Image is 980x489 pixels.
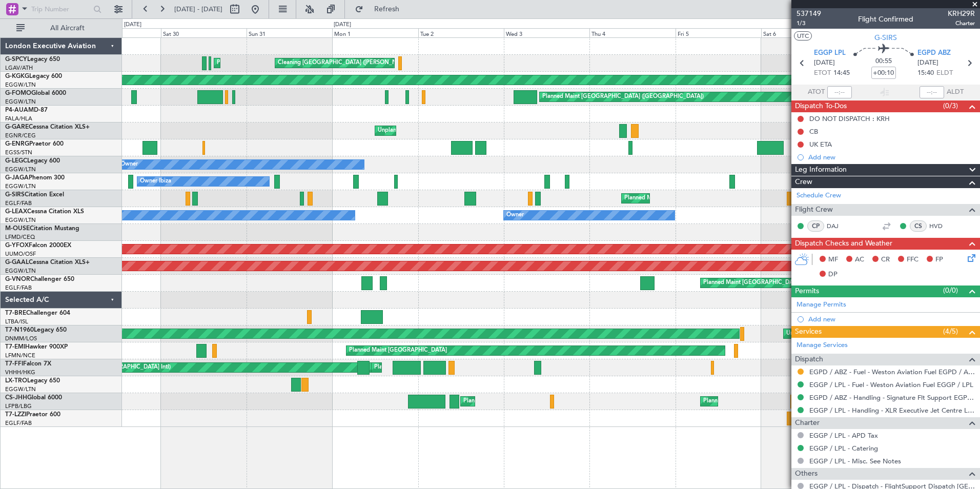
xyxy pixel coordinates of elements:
a: G-LEAXCessna Citation XLS [5,209,84,215]
a: M-OUSECitation Mustang [5,226,79,232]
div: Add new [808,315,975,323]
div: Sat 30 [161,28,247,37]
span: Crew [795,176,812,188]
a: G-SIRSCitation Excel [5,192,64,198]
span: LX-TRO [5,378,27,384]
a: LFMN/NCE [5,352,35,359]
div: Owner [120,157,138,172]
button: All Aircraft [11,20,111,36]
div: Fri 5 [676,28,761,37]
button: Refresh [350,1,412,17]
span: G-FOMO [5,90,31,96]
a: EGGP / LPL - Catering [809,444,878,453]
a: EGGW/LTN [5,267,36,275]
span: Charter [948,19,975,28]
a: DAJ [827,221,850,231]
div: Unplanned Maint [GEOGRAPHIC_DATA] ([GEOGRAPHIC_DATA]) [786,326,955,341]
a: EGLF/FAB [5,284,32,292]
div: Planned Maint [GEOGRAPHIC_DATA] ([GEOGRAPHIC_DATA]) [624,191,786,206]
span: G-LEAX [5,209,27,215]
span: DP [828,270,838,280]
span: ALDT [947,87,964,97]
a: VHHH/HKG [5,369,35,376]
span: 14:45 [833,68,850,78]
a: EGLF/FAB [5,199,32,207]
a: G-KGKGLegacy 600 [5,73,62,79]
a: T7-EMIHawker 900XP [5,344,68,350]
span: Others [795,468,818,480]
span: Dispatch To-Dos [795,100,847,112]
div: DO NOT DISPATCH : KRH [809,114,890,123]
span: Charter [795,417,820,429]
span: MF [828,255,838,265]
a: EGPD / ABZ - Handling - Signature Flt Support EGPD / ABZ [809,393,975,402]
a: LTBA/ISL [5,318,28,325]
div: Flight Confirmed [858,14,913,25]
a: G-LEGCLegacy 600 [5,158,60,164]
a: T7-LZZIPraetor 600 [5,412,60,418]
span: [DATE] [814,58,835,68]
div: Planned Maint [GEOGRAPHIC_DATA] ([GEOGRAPHIC_DATA]) [542,89,704,105]
a: EGGP / LPL - Misc. See Notes [809,457,901,465]
a: G-GAALCessna Citation XLS+ [5,259,90,266]
a: UUMO/OSF [5,250,36,258]
span: EGGP LPL [814,48,846,58]
div: Owner Ibiza [140,174,171,189]
div: Wed 3 [504,28,589,37]
div: Planned Maint [GEOGRAPHIC_DATA] ([GEOGRAPHIC_DATA]) [703,394,865,409]
span: G-YFOX [5,242,29,249]
a: FALA/HLA [5,115,32,123]
span: 537149 [797,8,821,19]
span: Services [795,326,822,338]
a: EGGW/LTN [5,182,36,190]
a: LGAV/ATH [5,64,33,72]
div: UK ETA [809,140,832,149]
div: Sun 31 [247,28,332,37]
a: EGLF/FAB [5,419,32,427]
div: Unplanned Maint Chester [378,123,444,138]
a: Manage Permits [797,300,846,310]
span: M-OUSE [5,226,30,232]
a: Manage Services [797,340,848,351]
a: P4-AUAMD-87 [5,107,48,113]
a: G-SPCYLegacy 650 [5,56,60,63]
span: Permits [795,286,819,297]
div: CB [809,127,818,136]
a: T7-FFIFalcon 7X [5,361,51,367]
button: UTC [794,31,812,40]
div: Planned Maint [GEOGRAPHIC_DATA] ([GEOGRAPHIC_DATA]) [703,275,865,291]
a: G-JAGAPhenom 300 [5,175,65,181]
input: Trip Number [31,2,90,17]
a: G-GARECessna Citation XLS+ [5,124,90,130]
a: G-ENRGPraetor 600 [5,141,64,147]
a: HVD [929,221,952,231]
span: T7-FFI [5,361,23,367]
a: T7-N1960Legacy 650 [5,327,67,333]
span: CS-JHH [5,395,27,401]
div: Sat 6 [761,28,847,37]
div: [DATE] [334,21,351,29]
div: CS [910,220,927,232]
span: G-SPCY [5,56,27,63]
a: LX-TROLegacy 650 [5,378,60,384]
a: T7-BREChallenger 604 [5,310,70,316]
a: EGNR/CEG [5,132,36,139]
span: Refresh [365,6,409,13]
span: G-KGKG [5,73,29,79]
span: (4/5) [943,326,958,337]
span: ATOT [808,87,825,97]
a: EGGW/LTN [5,385,36,393]
span: (0/3) [943,100,958,111]
span: 00:55 [875,56,892,67]
span: G-JAGA [5,175,29,181]
span: T7-N1960 [5,327,34,333]
span: Leg Information [795,164,847,176]
div: CP [807,220,824,232]
span: KRH29R [948,8,975,19]
span: G-ENRG [5,141,29,147]
span: [DATE] - [DATE] [174,5,222,14]
div: Thu 4 [589,28,675,37]
span: 1/3 [797,19,821,28]
a: EGGP / LPL - APD Tax [809,431,878,440]
a: EGSS/STN [5,149,32,156]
